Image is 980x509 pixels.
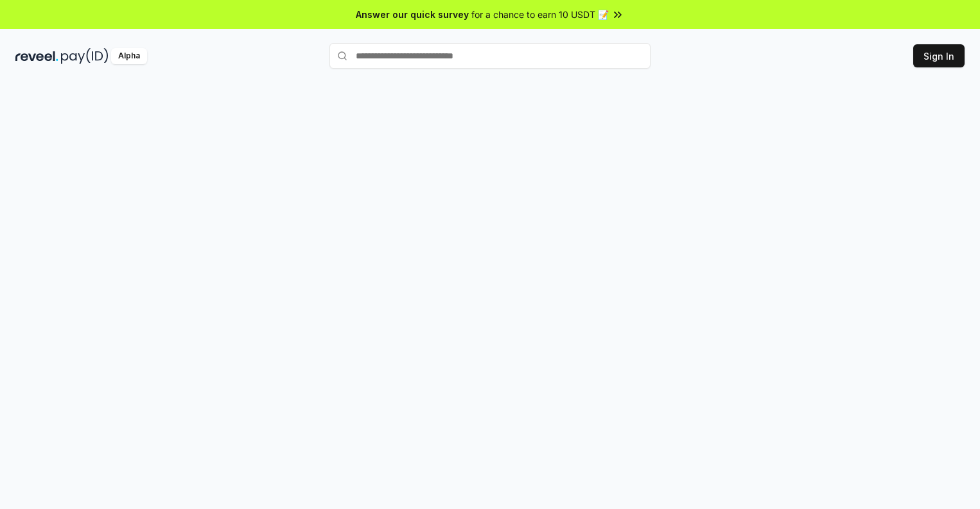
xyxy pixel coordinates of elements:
[356,8,469,21] span: Answer our quick survey
[15,48,58,64] img: reveel_dark
[111,48,147,64] div: Alpha
[913,44,965,67] button: Sign In
[471,8,609,21] span: for a chance to earn 10 USDT 📝
[61,48,109,64] img: pay_id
